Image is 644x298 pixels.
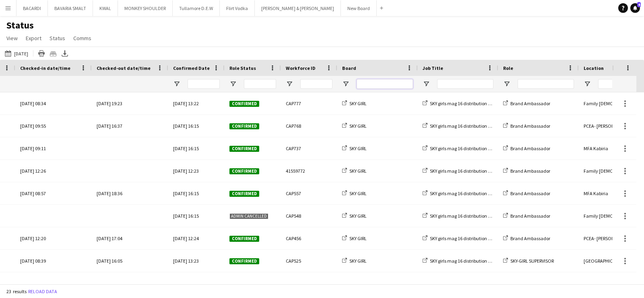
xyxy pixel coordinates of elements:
span: SKY girls mag 16 distribution 2025 [430,168,497,174]
a: SKY GIRL [342,258,367,264]
div: [DATE] 16:15 [168,205,225,227]
span: SKY GIRL [349,168,367,174]
a: SKY GIRL [342,213,367,219]
span: Workforce ID [286,65,316,71]
input: Role Filter Input [518,79,574,89]
div: [DATE] 19:23 [97,92,163,114]
a: Comms [70,33,95,43]
div: [DATE] 17:04 [97,227,163,249]
button: MONKEY SHOULDER [118,0,173,16]
div: [DATE] 18:36 [97,182,163,204]
div: [DATE] 16:05 [97,250,163,272]
button: Open Filter Menu [286,80,293,88]
div: [DATE] 09:55 [20,115,87,137]
button: Open Filter Menu [173,80,180,88]
input: Board Filter Input [357,79,413,89]
span: View [6,35,18,42]
a: Export [23,33,45,43]
span: Role [503,65,513,71]
span: SKY-GIRL SUPERVISOR [510,258,554,264]
span: Export [26,35,41,42]
a: Brand Ambassador [503,213,550,219]
a: SKY girls mag 16 distribution 2025 [423,235,497,241]
button: KWAL [93,0,118,16]
app-action-btn: Export XLSX [60,49,70,58]
app-action-btn: Crew files as ZIP [48,49,58,58]
span: SKY girls mag 16 distribution 2025 [430,213,497,219]
span: Status [50,35,65,42]
a: SKY girls mag 16 distribution 2025 [423,123,497,129]
span: SKY girls mag 16 distribution 2025 [430,235,497,241]
div: [DATE] 09:11 [20,137,87,159]
span: Confirmed [229,168,259,174]
span: Brand Ambassador [510,168,550,174]
a: Brand Ambassador [503,190,550,196]
span: Confirmed [229,146,259,152]
div: [DATE] 16:15 [168,272,225,294]
input: Confirmed Date Filter Input [188,79,220,89]
input: Role Status Filter Input [244,79,276,89]
span: SKY girls mag 16 distribution 2025 [430,100,497,106]
input: Workforce ID Filter Input [300,79,332,89]
span: Checked-in date/time [20,65,70,71]
button: Tullamore D.E.W [173,0,220,16]
span: Comms [73,35,91,42]
button: Open Filter Menu [503,80,510,88]
span: SKY girls mag 16 distribution 2025 [430,123,497,129]
div: [DATE] 16:37 [97,115,163,137]
a: Brand Ambassador [503,235,550,241]
div: CAP768 [281,115,337,137]
div: CAP557 [281,182,337,204]
span: Location [584,65,604,71]
span: SKY GIRL [349,213,367,219]
div: [DATE] 16:15 [168,137,225,159]
a: 4 [630,3,640,13]
span: SKY GIRL [349,100,367,106]
a: SKY GIRL [342,190,367,196]
span: Role Status [229,65,256,71]
div: [DATE] 13:22 [168,92,225,114]
span: Confirmed [229,123,259,129]
a: SKY GIRL [342,100,367,106]
span: Brand Ambassador [510,213,550,219]
span: Brand Ambassador [510,145,550,151]
a: Status [46,33,68,43]
button: BAVARIA SMALT [48,0,93,16]
span: Confirmed Date [173,65,210,71]
button: Open Filter Menu [423,80,430,88]
a: SKY girls mag 16 distribution 2025 [423,100,497,106]
button: Open Filter Menu [342,80,349,88]
span: SKY GIRL [349,123,367,129]
span: Confirmed [229,258,259,264]
div: [DATE] 16:15 [168,115,225,137]
span: Board [342,65,356,71]
span: Brand Ambassador [510,123,550,129]
div: [DATE] 13:23 [168,250,225,272]
span: Admin cancelled [229,213,268,219]
a: Brand Ambassador [503,145,550,151]
button: New Board [341,0,377,16]
a: Brand Ambassador [503,123,550,129]
div: [DATE] 12:24 [168,227,225,249]
a: SKY GIRL [342,123,367,129]
div: CAP737 [281,137,337,159]
span: Job Title [423,65,443,71]
span: SKY GIRL [349,145,367,151]
span: Brand Ambassador [510,190,550,196]
app-action-btn: Print [37,49,46,58]
div: [DATE] 08:57 [20,182,87,204]
div: [DATE] 08:39 [20,250,87,272]
a: View [3,33,21,43]
span: SKY GIRL [349,235,367,241]
a: Brand Ambassador [503,100,550,106]
span: Confirmed [229,236,259,242]
a: SKY-GIRL SUPERVISOR [503,258,554,264]
div: [DATE] 16:15 [168,182,225,204]
button: [PERSON_NAME] & [PERSON_NAME] [255,0,341,16]
span: Confirmed [229,101,259,107]
button: Flirt Vodka [220,0,255,16]
span: SKY girls mag 16 distribution 2025 [430,145,497,151]
span: SKY girls mag 16 distribution 2025 [430,190,497,196]
div: [DATE] 12:26 [20,160,87,182]
span: SKY GIRL [349,258,367,264]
